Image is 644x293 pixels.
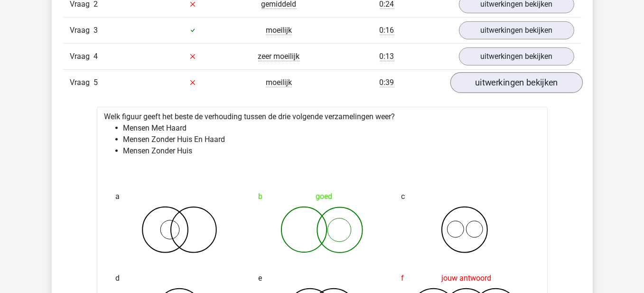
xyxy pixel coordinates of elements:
span: d [116,269,120,288]
span: 5 [94,78,98,87]
span: a [116,187,120,206]
span: moeilijk [266,78,292,87]
span: f [401,269,404,288]
li: Mensen Zonder Huis [123,145,540,157]
span: 0:16 [380,26,394,35]
a: uitwerkingen bekijken [459,21,574,39]
li: Mensen Zonder Huis En Haard [123,134,540,145]
span: zeer moeilijk [258,52,300,61]
span: 0:39 [380,78,394,87]
span: 3 [94,26,98,35]
span: moeilijk [266,26,292,35]
li: Mensen Met Haard [123,123,540,134]
div: goed [258,187,386,206]
span: b [258,187,262,206]
span: Vraag [70,51,94,62]
div: jouw antwoord [401,269,529,288]
span: c [401,187,405,206]
span: e [258,269,262,288]
span: 0:13 [380,52,394,61]
span: Vraag [70,25,94,36]
span: Vraag [70,77,94,88]
a: uitwerkingen bekijken [450,72,582,93]
a: uitwerkingen bekijken [459,47,574,66]
span: 4 [94,52,98,61]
